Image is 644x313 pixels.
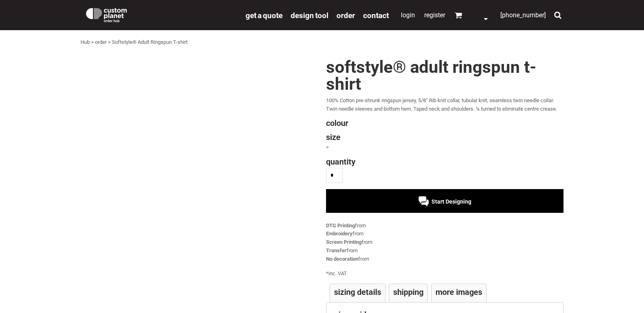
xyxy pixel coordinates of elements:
span: order [336,11,355,20]
div: from [326,222,563,230]
a: DTG Printing [326,222,355,229]
a: Custom Planet [80,2,242,26]
div: from [326,238,563,247]
a: order [336,10,355,20]
a: Transfer [326,247,347,253]
span: Contact [363,11,389,20]
a: Embroidery [326,231,353,237]
span: Start Designing [431,198,471,205]
a: Login [401,11,415,19]
div: > [326,143,563,152]
h4: Size [326,133,563,141]
a: order [95,39,107,45]
div: inc. VAT [326,270,563,278]
a: design tool [291,10,328,20]
a: No decoration [326,256,358,262]
span: design tool [291,11,328,20]
a: Hub [80,39,90,45]
div: from [326,230,563,238]
a: get a quote [246,10,283,20]
h4: Shipping [393,288,423,296]
div: > [108,38,111,47]
span: get a quote [246,11,283,20]
a: Register [424,11,445,19]
div: > [91,38,94,47]
p: 100% Cotton pre-shrunk ringspun jersey, 5/8” Rib knit collar, tubular knit, seamless twin needle ... [326,97,563,113]
h4: Quantity [326,158,563,166]
h4: More Images [436,288,482,296]
span: [PHONE_NUMBER] [500,11,546,19]
a: Contact [363,10,389,20]
img: Custom Planet [85,6,128,22]
h1: Softstyle® Adult Ringspun T-shirt [326,59,563,93]
div: Softstyle® Adult Ringspun T-shirt [112,38,188,47]
a: Screen Printing [326,239,361,245]
div: from [326,255,563,264]
div: from [326,247,563,255]
h4: Colour [326,119,563,127]
h4: Sizing Details [334,288,381,296]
